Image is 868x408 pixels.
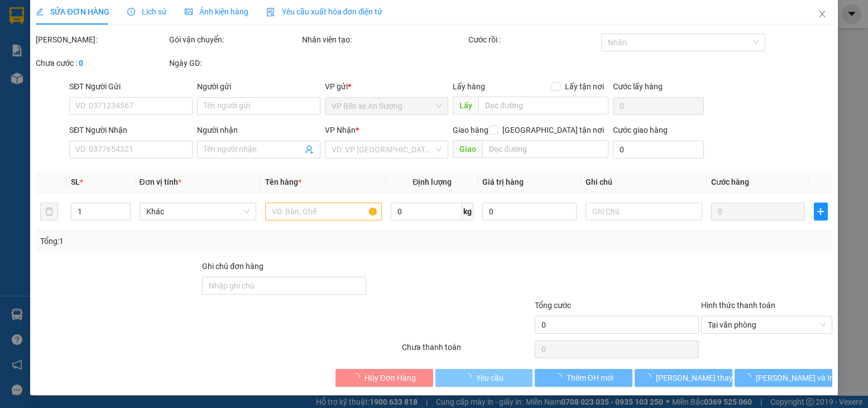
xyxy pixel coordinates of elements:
label: Cước lấy hàng [613,82,663,91]
button: delete [40,203,58,220]
span: Giá trị hàng [482,177,524,186]
div: SĐT Người Gửi [69,80,193,93]
button: Thêm ĐH mới [535,369,632,387]
span: kg [462,203,473,220]
span: edit [36,8,44,16]
input: 0 [711,203,805,220]
span: Lấy [453,97,478,114]
label: Hình thức thanh toán [701,301,775,310]
span: Lấy hàng [453,82,485,91]
div: Nhân viên tạo: [302,33,466,46]
button: Yêu cầu [435,369,533,387]
span: Giao hàng [453,126,488,135]
span: Hủy Đơn Hàng [365,372,416,384]
div: Ngày GD: [169,57,300,69]
label: Ghi chú đơn hàng [202,262,263,271]
span: loading [554,373,567,381]
span: user-add [305,145,314,154]
span: VP Nhận [325,126,356,135]
div: Người nhận [197,124,320,136]
span: loading [464,373,476,381]
label: Cước giao hàng [613,126,668,135]
button: [PERSON_NAME] và In [735,369,832,387]
div: Gói vận chuyển: [169,33,300,46]
span: [GEOGRAPHIC_DATA] tận nơi [498,124,608,136]
span: loading [352,373,365,381]
span: loading [744,373,756,381]
span: Lấy tận nơi [560,80,608,93]
input: Ghi Chú [586,203,702,220]
input: VD: Bàn, Ghế [265,203,382,220]
div: Cước rồi : [468,33,599,46]
button: [PERSON_NAME] thay đổi [635,369,732,387]
input: Ghi chú đơn hàng [202,277,366,295]
span: close [818,9,827,18]
span: Lịch sử [127,7,167,16]
div: Chưa cước : [36,57,166,69]
button: Hủy Đơn Hàng [335,369,433,387]
div: VP gửi [325,80,448,93]
span: Thêm ĐH mới [567,372,613,384]
span: Yêu cầu [476,372,503,384]
span: plus [814,207,827,216]
span: Giao [453,140,482,158]
span: Tổng cước [535,301,571,310]
span: clock-circle [127,8,135,16]
span: Khác [146,203,250,220]
div: [PERSON_NAME]: [36,33,166,46]
span: Đơn vị tính [140,177,181,186]
span: Tại văn phòng [708,316,825,333]
span: [PERSON_NAME] và In [756,372,834,384]
div: SĐT Người Nhận [69,124,193,136]
input: Dọc đường [478,97,608,114]
span: [PERSON_NAME] thay đổi [656,372,745,384]
span: Yêu cầu xuất hóa đơn điện tử [266,7,383,16]
span: picture [185,8,193,16]
span: VP Bến xe An Sương [332,98,442,114]
span: Tên hàng [265,177,301,186]
span: Cước hàng [711,177,749,186]
input: Dọc đường [482,140,608,158]
span: Định lượng [413,177,452,186]
input: Cước lấy hàng [613,97,704,115]
img: icon [266,8,275,17]
span: loading [644,373,656,381]
div: Chưa thanh toán [401,341,534,361]
div: Tổng: 1 [40,235,335,247]
span: Ảnh kiện hàng [185,7,248,16]
span: SL [71,177,80,186]
div: Người gửi [197,80,320,93]
b: 0 [79,59,83,68]
input: Cước giao hàng [613,141,704,159]
button: plus [814,203,827,220]
span: SỬA ĐƠN HÀNG [36,7,109,16]
th: Ghi chú [581,171,707,193]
